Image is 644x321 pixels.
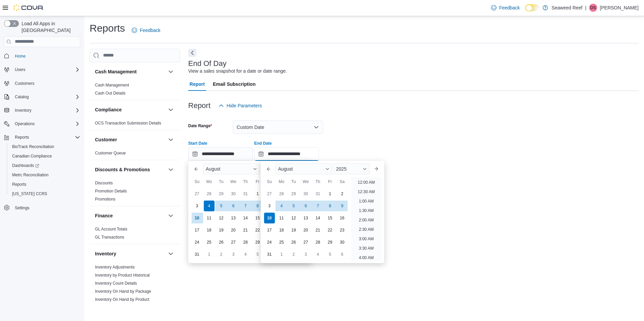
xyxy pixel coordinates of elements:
[15,121,35,127] span: Operations
[9,152,55,160] a: Canadian Compliance
[204,249,215,260] div: day-1
[9,180,80,188] span: Reports
[356,216,376,224] li: 2:00 AM
[12,191,47,197] span: [US_STATE] CCRS
[4,48,80,230] nav: Complex example
[228,188,239,199] div: day-30
[167,250,175,258] button: Inventory
[12,133,32,141] button: Reports
[356,244,376,252] li: 3:30 AM
[276,201,287,211] div: day-4
[95,106,122,113] h3: Compliance
[216,176,227,187] div: Tu
[95,212,165,219] button: Finance
[95,91,126,96] a: Cash Out Details
[192,237,202,248] div: day-24
[19,20,80,34] span: Load All Apps in [GEOGRAPHIC_DATA]
[252,213,263,223] div: day-15
[325,213,335,223] div: day-15
[337,249,348,260] div: day-6
[12,203,80,212] span: Settings
[15,53,26,59] span: Home
[203,164,260,174] div: Button. Open the month selector. August is currently selected.
[90,149,180,160] div: Customer
[600,4,639,12] p: [PERSON_NAME]
[216,188,227,199] div: day-29
[337,237,348,248] div: day-30
[585,4,586,12] p: |
[216,249,227,260] div: day-2
[204,188,215,199] div: day-28
[15,205,29,211] span: Settings
[240,201,251,211] div: day-7
[95,166,165,173] button: Discounts & Promotions
[276,176,287,187] div: Mo
[288,188,299,199] div: day-29
[95,250,116,257] h3: Inventory
[9,180,29,188] a: Reports
[12,172,49,178] span: Metrc Reconciliation
[191,164,202,174] button: Previous Month
[325,225,335,236] div: day-22
[190,77,205,91] span: Report
[12,163,39,168] span: Dashboards
[216,201,227,211] div: day-5
[300,237,311,248] div: day-27
[12,66,80,74] span: Users
[95,189,127,193] a: Promotion Details
[12,106,80,114] span: Inventory
[216,237,227,248] div: day-26
[9,143,80,151] span: BioTrack Reconciliation
[356,254,376,262] li: 4:00 AM
[15,135,29,140] span: Reports
[590,4,596,12] span: DS
[90,179,180,206] div: Discounts & Promotions
[252,201,263,211] div: day-8
[228,249,239,260] div: day-3
[264,225,275,236] div: day-17
[351,177,382,260] ul: Time
[15,81,34,86] span: Customers
[228,237,239,248] div: day-27
[240,188,251,199] div: day-31
[288,213,299,223] div: day-12
[206,166,221,172] span: August
[264,213,275,223] div: day-10
[7,180,83,189] button: Reports
[192,225,202,236] div: day-17
[252,188,263,199] div: day-1
[264,176,275,187] div: Su
[12,153,52,159] span: Canadian Compliance
[254,147,319,161] input: Press the down key to enter a popover containing a calendar. Press the escape key to close the po...
[263,188,348,260] div: August, 2025
[300,201,311,211] div: day-6
[1,203,83,212] button: Settings
[95,197,116,202] a: Promotions
[167,166,175,174] button: Discounts & Promotions
[95,180,113,186] span: Discounts
[240,213,251,223] div: day-14
[188,102,211,110] h3: Report
[90,119,180,130] div: Compliance
[188,147,253,161] input: Press the down key to enter a popover containing a calendar. Press the escape key to close the po...
[167,106,175,114] button: Compliance
[95,83,129,87] a: Cash Management
[95,265,135,270] a: Inventory Adjustments
[95,68,165,75] button: Cash Management
[188,123,212,129] label: Date Range
[300,188,311,199] div: day-30
[252,176,263,187] div: Fr
[1,65,83,74] button: Users
[228,213,239,223] div: day-13
[95,226,127,232] span: GL Account Totals
[333,164,369,174] div: Button. Open the year selector. 2025 is currently selected.
[12,144,54,149] span: BioTrack Reconciliation
[264,249,275,260] div: day-31
[337,213,348,223] div: day-16
[9,152,80,160] span: Canadian Compliance
[525,4,539,11] input: Dark Mode
[95,235,124,240] a: GL Transactions
[240,225,251,236] div: day-21
[276,188,287,199] div: day-28
[228,225,239,236] div: day-20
